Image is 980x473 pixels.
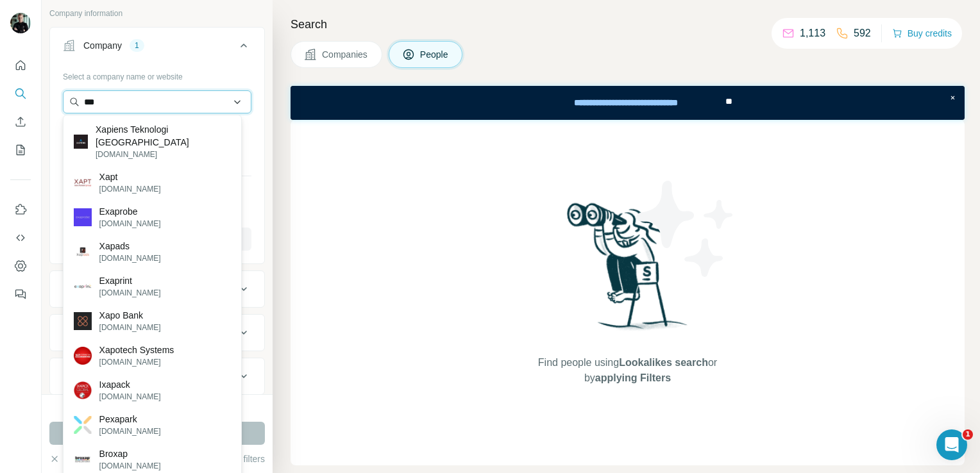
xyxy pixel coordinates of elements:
p: Xapt [99,170,161,183]
button: Enrich CSV [10,110,31,133]
p: [DOMAIN_NAME] [99,426,161,437]
img: Xapiens Teknologi Indonesia [74,135,88,149]
img: Avatar [10,13,31,33]
button: Buy credits [892,24,952,42]
p: Broxap [99,447,161,460]
img: Surfe Illustration - Woman searching with binoculars [561,199,695,342]
img: Exaprobe [74,208,92,226]
p: [DOMAIN_NAME] [99,322,161,333]
div: Company [83,39,122,52]
p: Exaprint [99,274,161,287]
img: Xapotech Systems [74,347,92,365]
button: Use Surfe on LinkedIn [10,198,31,221]
button: Clear [49,452,86,465]
span: Find people using or by [525,355,730,386]
img: Xapt [74,174,92,192]
p: [DOMAIN_NAME] [99,391,161,402]
button: Annual revenue ($) [50,361,264,392]
p: Ixapack [99,378,161,391]
button: Company1 [50,30,264,66]
button: Search [10,82,31,105]
span: applying Filters [595,372,671,383]
button: Industry [50,274,264,304]
button: Feedback [10,283,31,306]
p: Exaprobe [99,205,161,218]
p: Xapo Bank [99,309,161,322]
iframe: Banner [291,86,965,120]
div: 1 [130,40,144,51]
button: HQ location [50,317,264,348]
p: [DOMAIN_NAME] [99,356,174,368]
img: Broxap [74,451,92,469]
img: Exaprint [74,278,92,295]
button: Quick start [10,54,31,77]
p: Xapiens Teknologi [GEOGRAPHIC_DATA] [96,123,231,149]
p: [DOMAIN_NAME] [99,218,161,229]
div: Select a company name or website [63,66,251,83]
p: Xapads [99,240,161,253]
img: Xapo Bank [74,312,92,330]
p: 592 [854,26,871,41]
button: My lists [10,138,31,162]
h4: Search [291,15,965,33]
p: 1,113 [800,26,825,41]
p: [DOMAIN_NAME] [99,183,161,195]
p: [DOMAIN_NAME] [99,287,161,299]
p: [DOMAIN_NAME] [99,253,161,264]
button: Use Surfe API [10,226,31,249]
p: Pexapark [99,413,161,426]
span: Companies [322,48,369,61]
p: [DOMAIN_NAME] [99,460,161,472]
img: Ixapack [74,381,92,399]
p: Xapotech Systems [99,344,174,356]
p: Company information [49,8,265,19]
span: Lookalikes search [619,357,708,368]
span: 1 [963,429,973,440]
iframe: Intercom live chat [936,429,967,460]
span: People [420,48,450,61]
img: Surfe Illustration - Stars [628,171,743,286]
button: Dashboard [10,254,31,278]
p: [DOMAIN_NAME] [96,149,231,160]
img: Xapads [74,243,92,261]
img: Pexapark [74,416,92,434]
